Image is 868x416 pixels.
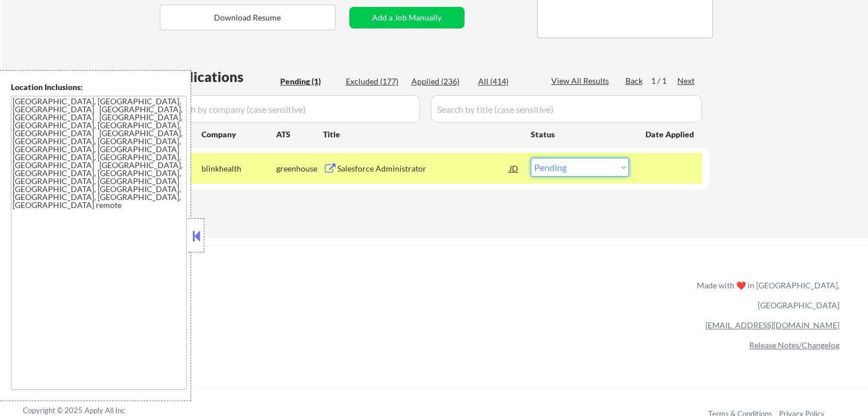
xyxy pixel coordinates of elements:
[337,163,510,174] div: Salesforce Administrator
[478,76,535,87] div: All (414)
[645,129,696,140] div: Date Applied
[280,76,337,87] div: Pending (1)
[677,75,696,87] div: Next
[163,70,276,84] div: Applications
[323,129,520,140] div: Title
[692,275,839,315] div: Made with ❤️ in [GEOGRAPHIC_DATA], [GEOGRAPHIC_DATA]
[431,95,702,123] input: Search by title (case sensitive)
[346,76,403,87] div: Excluded (177)
[651,75,677,87] div: 1 / 1
[349,7,465,28] button: Add a Job Manually
[411,76,469,87] div: Applied (236)
[11,81,187,93] div: Location Inclusions:
[23,291,458,303] a: Refer & earn free applications 👯‍♀️
[531,124,629,144] div: Status
[276,129,323,140] div: ATS
[201,163,276,174] div: blinkhealth
[508,158,520,178] div: JD
[551,75,612,87] div: View All Results
[163,95,420,123] input: Search by company (case sensitive)
[749,340,839,350] a: Release Notes/Changelog
[201,129,276,140] div: Company
[625,75,644,87] div: Back
[276,163,323,174] div: greenhouse
[705,320,839,330] a: [EMAIL_ADDRESS][DOMAIN_NAME]
[160,5,336,30] button: Download Resume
